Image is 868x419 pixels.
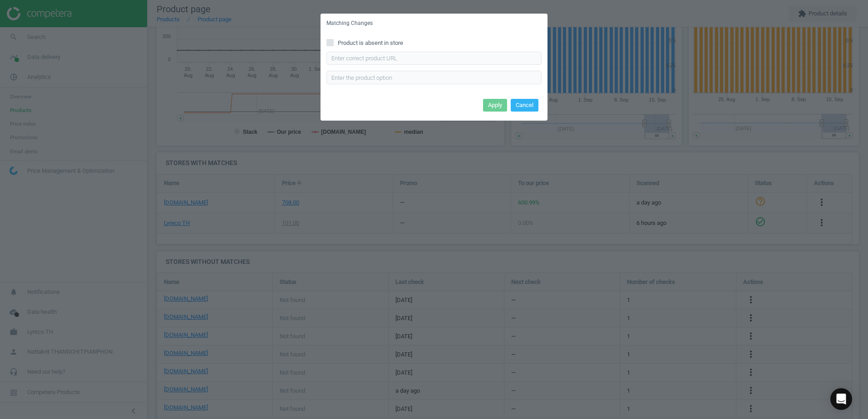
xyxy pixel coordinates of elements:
span: Product is absent in store [336,39,405,47]
div: Open Intercom Messenger [830,388,852,410]
button: Apply [483,99,507,112]
button: Cancel [511,99,538,112]
input: Enter the product option [326,71,542,84]
h5: Matching Changes [326,19,373,27]
input: Enter correct product URL [326,52,542,65]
